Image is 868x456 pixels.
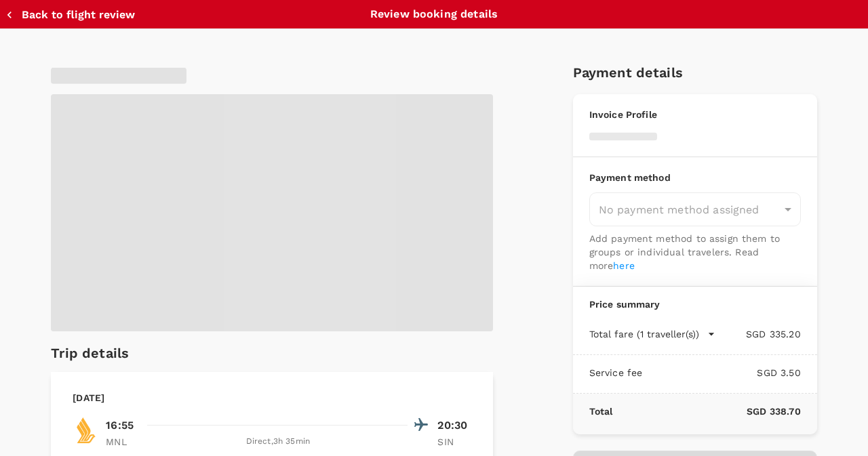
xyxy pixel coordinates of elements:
img: SQ [73,417,100,444]
div: No payment method assigned [589,192,801,226]
button: Back to flight review [5,8,135,22]
p: SIN [437,435,471,449]
button: Total fare (1 traveller(s)) [589,327,715,341]
p: SGD 3.50 [642,366,800,379]
p: Price summary [589,297,801,311]
h6: Payment details [573,62,817,83]
p: 16:55 [106,417,134,434]
p: Add payment method to assign them to groups or individual travelers. Read more [589,232,801,272]
p: Invoice Profile [589,108,801,121]
p: [DATE] [73,391,104,405]
p: Payment method [589,171,801,184]
h6: Trip details [51,342,129,364]
p: Total fare (1 traveller(s)) [589,327,699,341]
p: 20:30 [437,417,471,434]
p: Total [589,405,613,418]
p: SGD 335.20 [715,327,801,341]
a: here [613,260,635,271]
p: MNL [106,435,140,449]
p: Review booking details [370,6,498,22]
div: Direct , 3h 35min [148,435,408,449]
p: Service fee [589,366,643,379]
p: SGD 338.70 [612,405,800,418]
